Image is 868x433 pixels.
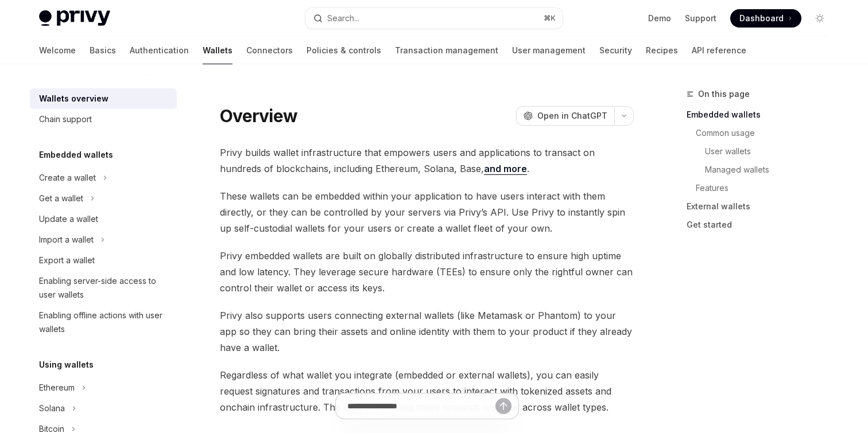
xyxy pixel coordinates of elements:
div: Ethereum [39,381,75,395]
div: Enabling offline actions with user wallets [39,309,170,336]
h5: Embedded wallets [39,148,113,162]
a: Embedded wallets [687,106,838,124]
a: Demo [648,13,671,24]
a: Chain support [30,109,177,130]
a: Managed wallets [705,161,838,179]
a: Common usage [696,124,838,142]
div: Solana [39,401,65,415]
a: Policies & controls [307,37,381,64]
a: Basics [90,37,116,64]
div: Export a wallet [39,253,95,267]
div: Update a wallet [39,212,98,226]
h1: Overview [220,106,297,126]
a: Enabling offline actions with user wallets [30,305,177,340]
a: Features [696,179,838,197]
a: Recipes [646,37,678,64]
span: ⌘ K [544,14,556,23]
span: Dashboard [739,13,784,24]
span: Privy also supports users connecting external wallets (like Metamask or Phantom) to your app so t... [220,307,634,356]
a: Enabling server-side access to user wallets [30,271,177,305]
a: and more [484,163,527,175]
img: light logo [39,10,110,26]
a: Support [685,13,716,24]
span: Privy builds wallet infrastructure that empowers users and applications to transact on hundreds o... [220,145,634,177]
span: Regardless of what wallet you integrate (embedded or external wallets), you can easily request si... [220,367,634,415]
button: Search...⌘K [305,8,563,29]
a: Get started [687,216,838,234]
span: Open in ChatGPT [537,110,607,122]
button: Open in ChatGPT [516,106,614,126]
a: Transaction management [395,37,498,64]
span: On this page [698,87,750,101]
h5: Using wallets [39,358,94,372]
div: Search... [327,11,359,25]
a: Security [599,37,632,64]
a: API reference [692,37,746,64]
div: Chain support [39,112,92,126]
a: External wallets [687,197,838,216]
a: Authentication [130,37,189,64]
button: Send message [495,398,511,414]
div: Enabling server-side access to user wallets [39,274,170,302]
a: Export a wallet [30,250,177,271]
span: These wallets can be embedded within your application to have users interact with them directly, ... [220,188,634,236]
button: Toggle dark mode [811,9,829,28]
a: Welcome [39,37,76,64]
div: Wallets overview [39,92,108,106]
a: User management [512,37,586,64]
div: Import a wallet [39,233,94,247]
a: Wallets [203,37,232,64]
div: Create a wallet [39,171,96,185]
a: Dashboard [730,9,801,28]
div: Get a wallet [39,192,83,205]
a: User wallets [705,142,838,161]
a: Connectors [246,37,293,64]
a: Wallets overview [30,88,177,109]
span: Privy embedded wallets are built on globally distributed infrastructure to ensure high uptime and... [220,248,634,296]
a: Update a wallet [30,209,177,229]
